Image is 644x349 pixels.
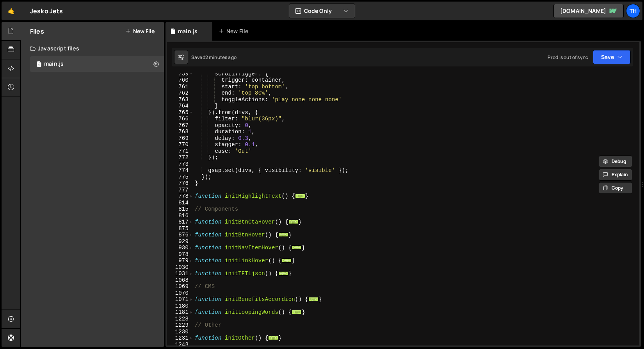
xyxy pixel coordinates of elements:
[167,232,194,238] div: 876
[167,213,194,219] div: 816
[167,219,194,226] div: 817
[167,141,194,148] div: 770
[37,62,41,68] span: 1
[167,109,194,116] div: 765
[21,41,164,56] div: Javascript files
[30,6,63,16] div: Jesko Jets
[167,84,194,90] div: 761
[191,54,237,61] div: Saved
[167,258,194,264] div: 979
[167,251,194,258] div: 978
[167,329,194,335] div: 1230
[278,271,288,276] span: ...
[167,309,194,316] div: 1181
[167,71,194,77] div: 759
[219,27,251,35] div: New File
[292,245,302,250] span: ...
[599,156,632,167] button: Debug
[167,316,194,322] div: 1228
[167,206,194,213] div: 815
[167,135,194,142] div: 769
[167,296,194,303] div: 1071
[167,342,194,348] div: 1248
[125,28,155,34] button: New File
[178,27,197,35] div: main.js
[167,335,194,342] div: 1231
[167,200,194,206] div: 814
[167,180,194,187] div: 776
[167,90,194,97] div: 762
[167,97,194,103] div: 763
[167,270,194,277] div: 1031
[167,264,194,271] div: 1030
[167,129,194,135] div: 768
[167,283,194,290] div: 1069
[626,4,640,18] a: Th
[167,322,194,329] div: 1229
[167,77,194,84] div: 760
[2,2,21,20] a: 🤙
[599,169,632,181] button: Explain
[282,258,292,263] span: ...
[308,297,318,301] span: ...
[167,193,194,200] div: 778
[292,310,302,314] span: ...
[167,303,194,310] div: 1180
[167,103,194,109] div: 764
[167,290,194,297] div: 1070
[167,187,194,193] div: 777
[167,277,194,284] div: 1068
[295,194,305,198] span: ...
[278,233,288,237] span: ...
[167,174,194,181] div: 775
[593,50,631,64] button: Save
[30,27,44,36] h2: Files
[289,4,355,18] button: Code Only
[167,238,194,245] div: 929
[269,336,279,340] span: ...
[30,56,164,72] div: 16759/45776.js
[553,4,624,18] a: [DOMAIN_NAME]
[548,54,588,61] div: Prod is out of sync
[167,167,194,174] div: 774
[167,161,194,168] div: 773
[167,116,194,122] div: 766
[167,245,194,251] div: 930
[44,61,64,68] div: main.js
[288,220,299,224] span: ...
[167,148,194,155] div: 771
[167,226,194,232] div: 875
[599,182,632,194] button: Copy
[167,122,194,129] div: 767
[205,54,237,61] div: 2 minutes ago
[167,154,194,161] div: 772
